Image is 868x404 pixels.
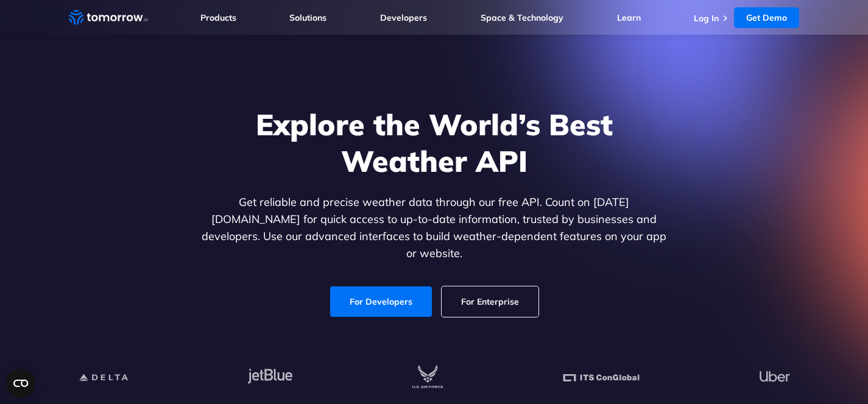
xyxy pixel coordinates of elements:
a: Solutions [289,12,326,23]
p: Get reliable and precise weather data through our free API. Count on [DATE][DOMAIN_NAME] for quic... [199,194,669,262]
a: Log In [694,13,719,24]
button: Open CMP widget [6,369,35,398]
a: For Enterprise [442,286,538,317]
a: For Developers [330,286,432,317]
a: Developers [380,12,427,23]
h1: Explore the World’s Best Weather API [199,106,669,179]
a: Get Demo [734,7,799,28]
a: Space & Technology [481,12,563,23]
a: Learn [617,12,641,23]
a: Products [200,12,236,23]
a: Home link [69,9,148,27]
